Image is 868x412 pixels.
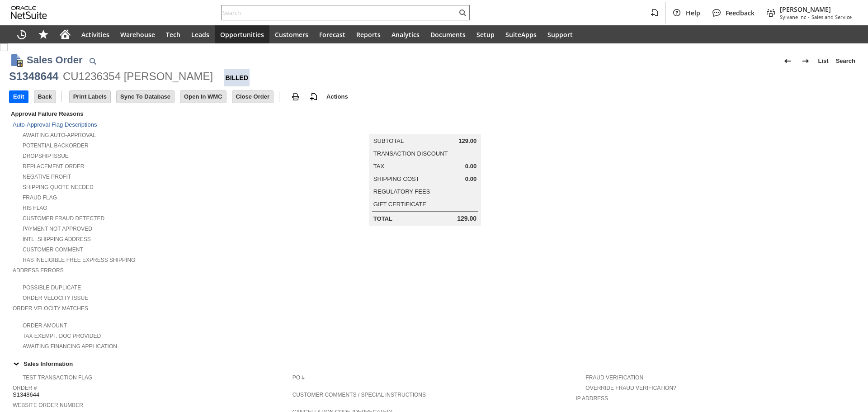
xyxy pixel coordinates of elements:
[232,91,273,103] input: Close Order
[180,91,226,103] input: Open In WMC
[23,194,57,201] a: Fraud Flag
[292,392,426,398] a: Customer Comments / Special Instructions
[70,91,110,103] input: Print Labels
[585,385,676,391] a: Override Fraud Verification?
[351,25,386,43] a: Reports
[11,6,47,19] svg: logo
[222,7,457,18] input: Search
[13,121,97,128] a: Auto-Approval Flag Descriptions
[23,333,101,339] a: Tax Exempt. Doc Provided
[373,175,420,182] a: Shipping Cost
[33,25,54,43] div: Shortcuts
[800,56,811,66] img: Next
[60,29,71,40] svg: Home
[23,163,84,170] a: Replacement Order
[457,7,468,18] svg: Search
[314,25,351,43] a: Forecast
[782,56,793,66] img: Previous
[220,30,264,39] span: Opportunities
[465,175,476,183] span: 0.00
[16,29,27,40] svg: Recent Records
[392,30,420,39] span: Analytics
[811,14,852,20] span: Sales and Service
[373,188,430,195] a: Regulatory Fees
[386,25,425,43] a: Analytics
[832,54,859,68] a: Search
[9,358,855,369] div: Sales Information
[373,215,392,222] a: Total
[585,374,643,381] a: Fraud Verification
[356,30,381,39] span: Reports
[465,163,476,170] span: 0.00
[76,25,115,43] a: Activities
[505,30,537,39] span: SuiteApps
[87,56,98,66] img: Quick Find
[54,25,76,43] a: Home
[547,30,573,39] span: Support
[815,54,832,68] a: List
[13,267,64,274] a: Address Errors
[430,30,466,39] span: Documents
[373,150,448,157] a: Transaction Discount
[686,9,700,17] span: Help
[373,201,426,208] a: Gift Certificate
[269,25,314,43] a: Customers
[373,137,404,144] a: Subtotal
[542,25,578,43] a: Support
[23,257,135,263] a: Has Ineligible Free Express Shipping
[369,120,481,134] caption: Summary
[808,14,810,20] span: -
[373,163,384,170] a: Tax
[23,236,91,242] a: Intl. Shipping Address
[13,391,39,398] span: S1348644
[23,246,83,253] a: Customer Comment
[166,30,180,39] span: Tech
[457,215,476,223] span: 129.00
[115,25,160,43] a: Warehouse
[120,30,155,39] span: Warehouse
[23,174,71,180] a: Negative Profit
[23,184,94,190] a: Shipping Quote Needed
[458,137,476,145] span: 129.00
[23,284,81,291] a: Possible Duplicate
[23,142,89,149] a: Potential Backorder
[23,374,92,381] a: Test Transaction Flag
[23,205,47,211] a: RIS flag
[290,91,301,102] img: print.svg
[9,91,28,103] input: Edit
[81,30,109,39] span: Activities
[23,226,92,232] a: Payment not approved
[38,29,49,40] svg: Shortcuts
[23,295,88,301] a: Order Velocity Issue
[160,25,186,43] a: Tech
[323,93,352,100] a: Actions
[34,91,56,103] input: Back
[13,402,83,408] a: Website Order Number
[13,305,88,312] a: Order Velocity Matches
[191,30,209,39] span: Leads
[23,153,69,159] a: Dropship Issue
[23,322,67,329] a: Order Amount
[780,5,852,14] span: [PERSON_NAME]
[471,25,500,43] a: Setup
[292,374,305,381] a: PO #
[476,30,495,39] span: Setup
[23,343,117,350] a: Awaiting Financing Application
[215,25,269,43] a: Opportunities
[9,69,58,84] div: S1348644
[27,52,83,67] h1: Sales Order
[275,30,308,39] span: Customers
[11,25,33,43] a: Recent Records
[319,30,345,39] span: Forecast
[780,14,806,20] span: Sylvane Inc
[117,91,174,103] input: Sync To Database
[726,9,755,17] span: Feedback
[23,132,96,138] a: Awaiting Auto-Approval
[63,69,213,84] div: CU1236354 [PERSON_NAME]
[308,91,319,102] img: add-record.svg
[9,109,289,119] div: Approval Failure Reasons
[23,215,104,222] a: Customer Fraud Detected
[13,385,37,391] a: Order #
[425,25,471,43] a: Documents
[9,358,859,369] td: Sales Information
